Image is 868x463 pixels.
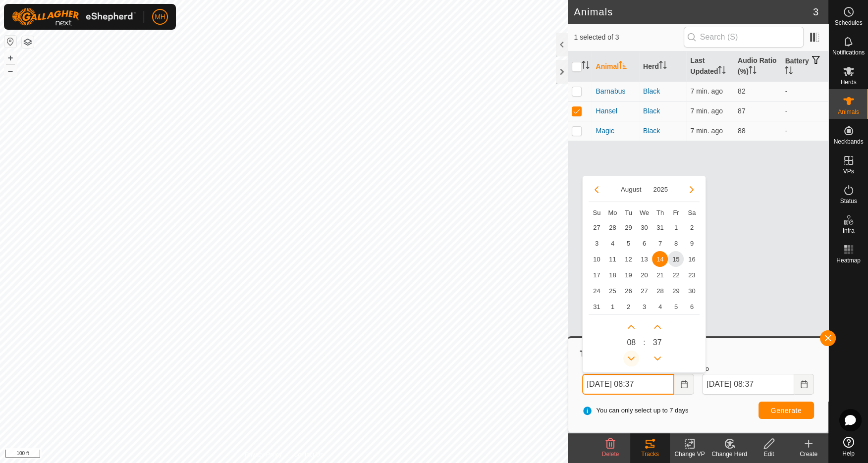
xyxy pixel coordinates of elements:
span: Generate [771,407,802,414]
td: 31 [589,299,604,314]
span: 14 [652,251,668,267]
button: Generate [759,402,814,419]
th: Animal [592,51,639,82]
td: 11 [604,251,620,267]
p-sorticon: Activate to sort [749,67,757,75]
span: Magic [596,126,614,136]
td: 6 [636,235,652,251]
p-sorticon: Activate to sort [619,62,627,70]
span: 37 [653,337,662,349]
td: 18 [604,267,620,283]
button: Previous Month [589,182,604,198]
span: Herds [840,79,856,85]
span: Schedules [834,20,862,26]
span: Aug 15, 2025, 8:30 AM [690,107,722,115]
span: Th [656,209,664,216]
input: Search (S) [684,27,804,48]
span: MH [155,12,165,22]
button: Choose Date [674,374,694,395]
td: 25 [604,283,620,299]
span: Help [842,451,855,457]
td: 31 [652,219,668,235]
span: 4 [652,299,668,314]
label: To [702,364,814,374]
span: 21 [652,267,668,283]
p-button: Next Hour [623,319,639,335]
button: Reset Map [4,36,16,48]
span: Aug 15, 2025, 8:30 AM [690,127,722,135]
th: Audio Ratio (%) [734,51,781,82]
button: Choose Year [649,184,672,195]
td: 9 [684,235,700,251]
span: Su [593,209,600,216]
div: Black [643,86,683,97]
span: VPs [843,168,854,174]
span: 1 [604,299,620,314]
td: - [781,81,828,101]
td: 30 [636,219,652,235]
span: Aug 15, 2025, 8:30 AM [690,87,722,95]
div: Create [789,450,828,459]
td: 6 [684,299,700,314]
span: 0 8 [627,337,636,349]
td: - [781,121,828,141]
td: 1 [668,219,684,235]
span: Fr [673,209,679,216]
p-button: Previous Hour [623,351,639,366]
button: Next Month [684,182,700,198]
p-sorticon: Activate to sort [785,68,793,76]
td: 8 [668,235,684,251]
span: Infra [842,228,854,234]
td: 2 [684,219,700,235]
td: 5 [668,299,684,314]
td: 3 [589,235,604,251]
td: 22 [668,267,684,283]
span: 29 [620,219,636,235]
span: Notifications [832,50,865,55]
td: 24 [589,283,604,299]
span: 12 [620,251,636,267]
span: Hansel [596,106,617,116]
div: Tracks [630,450,670,459]
div: Change Herd [709,450,749,459]
span: 28 [604,219,620,235]
td: 16 [684,251,700,267]
button: + [4,52,16,64]
td: 2 [620,299,636,314]
span: 3 [813,4,818,19]
button: Choose Month [617,184,646,195]
td: 23 [684,267,700,283]
td: - [781,101,828,121]
td: 30 [684,283,700,299]
td: 13 [636,251,652,267]
td: 5 [620,235,636,251]
th: Battery [781,51,828,82]
span: 20 [636,267,652,283]
td: 7 [652,235,668,251]
span: Heatmap [836,257,861,263]
th: Herd [639,51,687,82]
span: Neckbands [833,139,863,145]
td: 19 [620,267,636,283]
td: 10 [589,251,604,267]
div: Change VP [670,450,709,459]
span: 1 selected of 3 [574,32,683,43]
td: 17 [589,267,604,283]
button: Choose Date [794,374,814,395]
button: – [4,65,16,77]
